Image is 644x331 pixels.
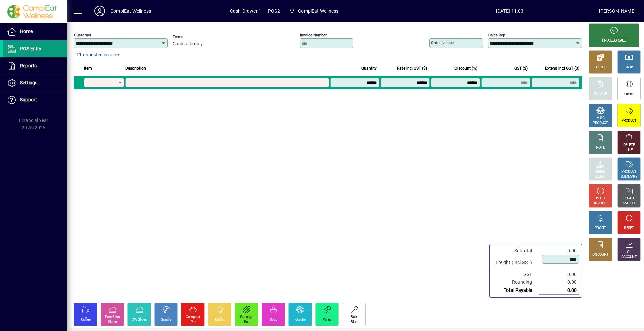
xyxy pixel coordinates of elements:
span: ComplEat Wellness [298,6,338,16]
mat-label: Order number [431,40,455,45]
div: Pie [191,320,195,325]
a: Support [3,92,67,108]
span: Item [84,65,92,72]
td: GST [492,271,539,278]
button: Profile [89,5,110,17]
div: Scrolls [161,317,171,322]
div: SELECT [595,174,606,179]
div: Roll [244,320,249,325]
span: Cash Drawer 1 [230,6,261,16]
div: Soup [270,317,277,322]
div: Coffee [81,317,91,322]
span: Settings [20,80,37,85]
div: HOLD [596,196,605,201]
div: Bins [351,320,357,325]
div: PRODUCT [621,169,636,174]
div: Wrap [323,317,331,322]
div: Internet [623,92,634,97]
button: 11 unposted invoices [74,49,123,61]
div: PRICE [596,169,605,174]
div: SUMMARY [621,174,637,179]
span: POS2 [268,6,280,16]
mat-label: Sales rep [488,33,505,37]
span: Terms [173,35,213,39]
div: DELETE [623,143,635,148]
div: CHARGE [594,92,607,97]
td: Freight (Incl GST) [492,255,539,271]
div: PROFIT [595,226,606,231]
td: Total Payable [492,286,539,295]
div: RESET [624,226,634,231]
span: POS Entry [20,46,41,51]
a: Home [3,23,67,40]
div: Quiche [295,317,306,322]
div: INVOICE [594,201,606,206]
div: Pure Bliss [105,315,120,320]
td: Subtotal [492,247,539,255]
div: MISC [596,116,604,121]
span: Rate incl GST ($) [397,65,427,72]
mat-label: Invoice number [300,33,327,37]
div: INVOICES [622,201,636,206]
div: Bulk [351,315,357,320]
a: Reports [3,58,67,74]
td: Rounding [492,278,539,286]
td: 0.00 [539,286,579,295]
div: NOTE [596,145,605,150]
td: 0.00 [539,278,579,286]
span: Reports [20,63,37,68]
div: ACCOUNT [621,255,637,260]
mat-label: Customer [74,33,91,37]
div: GL [627,250,631,255]
span: Extend incl GST ($) [545,65,579,72]
span: Description [125,65,146,72]
div: [PERSON_NAME] [599,6,636,16]
td: 0.00 [539,271,579,278]
span: Cash sale only [173,41,203,47]
span: 11 unposted invoices [76,51,120,58]
span: ComplEat Wellness [287,5,341,17]
div: CW Slices [132,317,147,322]
div: PROCESS SALE [602,38,626,43]
div: Compleat [186,315,200,320]
div: Sausage [240,315,253,320]
div: Muffin [215,317,225,322]
div: RECALL [623,196,635,201]
span: GST ($) [514,65,528,72]
div: DISCOUNT [592,252,608,257]
span: Quantity [361,65,377,72]
a: Settings [3,75,67,91]
div: CASH [625,65,633,70]
span: [DATE] 11:03 [420,6,599,16]
div: PRODUCT [593,121,608,126]
span: Support [20,97,37,102]
div: PRODUCT [621,118,636,123]
span: Home [20,29,33,34]
div: LINE [626,148,632,153]
td: 0.00 [539,247,579,255]
div: Slices [108,320,117,325]
span: Discount (%) [454,65,477,72]
div: ComplEat Wellness [110,6,151,16]
div: EFTPOS [594,65,607,70]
